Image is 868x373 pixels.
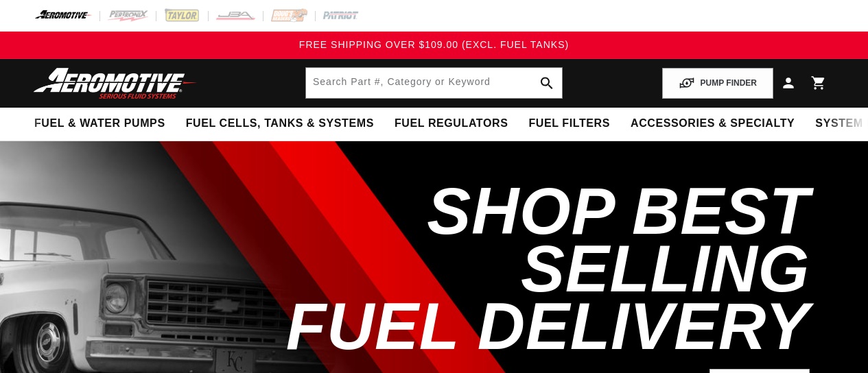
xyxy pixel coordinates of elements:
[532,68,562,98] button: search button
[631,117,795,131] span: Accessories & Specialty
[384,108,518,140] summary: Fuel Regulators
[306,68,562,98] input: Search by Part Number, Category or Keyword
[30,67,201,99] img: Aeromotive
[620,108,805,140] summary: Accessories & Specialty
[662,68,773,99] button: PUMP FINDER
[528,117,610,131] span: Fuel Filters
[34,117,165,131] span: Fuel & Water Pumps
[24,108,176,140] summary: Fuel & Water Pumps
[223,182,810,355] h2: SHOP BEST SELLING FUEL DELIVERY
[176,108,384,140] summary: Fuel Cells, Tanks & Systems
[299,39,569,50] span: FREE SHIPPING OVER $109.00 (EXCL. FUEL TANKS)
[518,108,620,140] summary: Fuel Filters
[395,117,508,131] span: Fuel Regulators
[186,117,374,131] span: Fuel Cells, Tanks & Systems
